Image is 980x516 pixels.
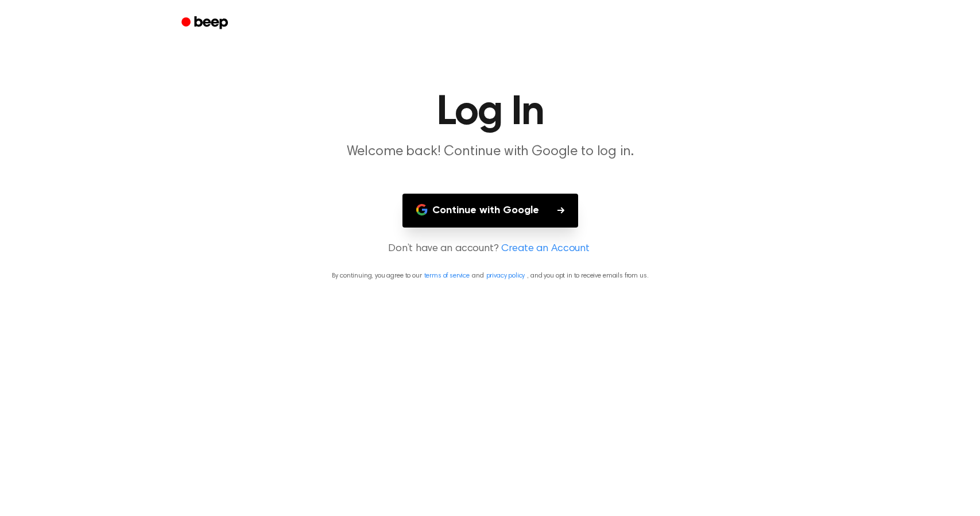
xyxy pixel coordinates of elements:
[196,92,784,133] h1: Log In
[173,12,238,34] a: Beep
[402,194,578,228] button: Continue with Google
[424,272,470,279] a: terms of service
[14,241,966,257] p: Don’t have an account?
[501,241,590,257] a: Create an Account
[14,271,966,281] p: By continuing, you agree to our and , and you opt in to receive emails from us.
[486,272,525,279] a: privacy policy
[270,143,711,161] p: Welcome back! Continue with Google to log in.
